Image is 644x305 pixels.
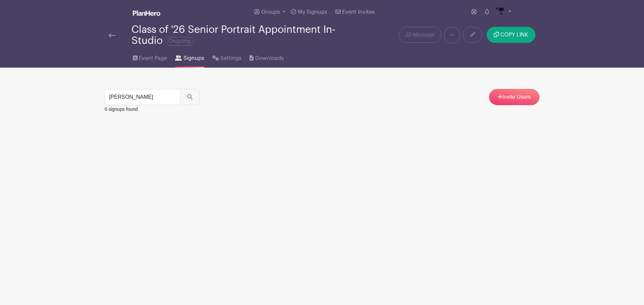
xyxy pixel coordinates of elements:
small: 0 signups found [105,106,138,112]
a: Message [399,27,441,43]
span: Downloads [255,54,284,62]
span: Message [413,31,434,39]
span: Ongoing [165,37,194,46]
span: Signups [183,54,204,62]
input: Search Signups [105,89,180,105]
span: COPY LINK [500,32,528,37]
span: My Signups [298,9,327,15]
img: IMAGES%20logo%20transparenT%20PNG%20s.png [495,7,505,17]
div: Class of '26 Senior Portrait Appointment In-Studio [131,24,349,46]
a: Signups [175,46,204,68]
button: COPY LINK [487,27,535,43]
a: Settings [212,46,241,68]
a: Downloads [250,46,283,68]
span: Groups [261,9,280,15]
img: logo_white-6c42ec7e38ccf1d336a20a19083b03d10ae64f83f12c07503d8b9e83406b4c7d.svg [133,10,160,16]
span: Event Page [139,54,167,62]
a: Invite Users [489,89,539,105]
span: Event Invites [342,9,375,15]
span: Settings [220,54,241,62]
img: back-arrow-29a5d9b10d5bd6ae65dc969a981735edf675c4d7a1fe02e03b50dbd4ba3cdb55.svg [109,33,115,38]
a: Event Page [133,46,167,68]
